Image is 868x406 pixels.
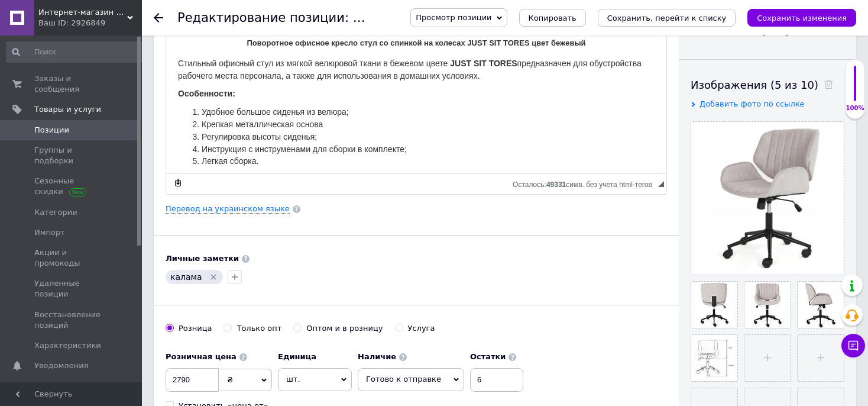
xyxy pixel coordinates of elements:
button: Копировать [519,9,586,27]
iframe: Визуальный текстовый редактор, D5DEABE7-E48F-4E05-9830-30FB5EBC9770 [166,25,666,173]
div: 100% [846,104,864,112]
div: 100% Качество заполнения [845,59,865,119]
span: Готово к отправке [366,375,441,384]
b: Остатки [470,352,506,361]
span: Импорт [34,227,65,238]
button: Сохранить изменения [747,9,856,27]
input: Поиск [6,41,146,63]
span: Группы и подборки [34,145,109,166]
div: Ваш ID: 2926849 [38,18,142,28]
span: Легкая сборка. [35,131,92,140]
span: Регулировка высоты сиденья; [35,107,151,116]
div: Оптом и в розницу [306,323,383,334]
svg: Удалить метку [209,272,218,282]
input: 0 [166,368,219,392]
span: калама [170,272,202,282]
b: Личные заметки [166,254,239,263]
span: Удобное большое сиденья из велюра; [35,82,183,91]
strong: Особенности: [12,63,69,73]
span: Характеристики [34,340,101,351]
body: Визуальный текстовый редактор, D5DEABE7-E48F-4E05-9830-30FB5EBC9770 [12,12,488,272]
div: Розница [179,323,212,334]
span: Акции и промокоды [34,247,109,269]
span: Стильный офисный стул из мягкой велюровой ткани в бежевом цвете предназначен для обустройства раб... [12,33,475,55]
i: Сохранить изменения [757,14,847,22]
b: Единица [278,352,316,361]
div: Подсчет символов [513,178,658,189]
div: Вернуться назад [154,13,163,22]
button: Чат с покупателем [841,334,865,357]
span: шт. [278,368,352,391]
strong: JUST SIT TORES [284,33,351,43]
div: Услуга [408,323,435,334]
span: Копировать [529,14,576,22]
a: Перевод на украинском языке [166,204,290,214]
b: Наличие [358,352,396,361]
div: Только опт [237,323,281,334]
span: Заказы и сообщения [34,73,109,95]
div: Изображения (5 из 10) [691,78,844,92]
span: Показатели работы компании [34,381,109,402]
span: Сезонные скидки [34,176,109,197]
span: Восстановление позиций [34,310,109,331]
span: Просмотр позиции [416,13,491,22]
strong: Поворотное офисное кресло стул со спинкой на колесах JUST SIT TORES цвет бежевый [81,13,420,22]
span: Инструкция с инструменами для сборки в комплекте; [35,119,241,128]
i: Сохранить, перейти к списку [607,14,727,22]
span: Позиции [34,125,69,136]
span: Удаленные позиции [34,278,109,299]
input: - [470,368,523,392]
span: 49331 [546,181,566,189]
span: Добавить фото по ссылке [699,99,805,108]
span: ₴ [227,375,233,384]
span: Уведомления [34,360,88,371]
span: Категории [34,207,77,218]
span: Интернет-магазин "Астрокомфорт" [38,7,127,18]
b: Розничная цена [166,352,237,361]
li: Крепкая металлическая основа [35,93,465,105]
button: Сохранить, перейти к списку [598,9,736,27]
span: Товары и услуги [34,104,101,115]
a: Сделать резервную копию сейчас [171,176,184,189]
span: Перетащите для изменения размера [658,181,664,187]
